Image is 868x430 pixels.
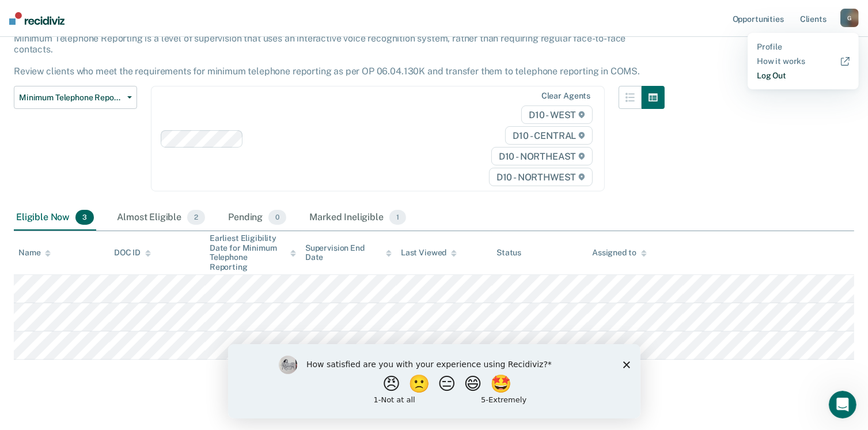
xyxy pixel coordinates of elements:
[305,243,392,263] div: Supervision End Date
[757,71,850,81] a: Log Out
[840,9,859,27] button: G
[307,205,408,231] div: Marked Ineligible1
[268,210,286,225] span: 0
[829,391,856,418] iframe: Intercom live chat
[115,205,207,231] div: Almost Eligible2
[226,205,289,231] div: Pending0
[757,42,850,52] a: Profile
[14,33,640,77] p: Minimum Telephone Reporting is a level of supervision that uses an interactive voice recognition ...
[757,56,850,66] a: How it works
[18,248,51,258] div: Name
[389,210,406,225] span: 1
[114,248,151,258] div: DOC ID
[541,91,590,101] div: Clear agents
[210,233,296,272] div: Earliest Eligibility Date for Minimum Telephone Reporting
[75,210,94,225] span: 3
[489,168,593,186] span: D10 - NORTHWEST
[401,248,457,258] div: Last Viewed
[14,86,137,109] button: Minimum Telephone Reporting
[9,12,65,25] img: Recidiviz
[187,210,205,225] span: 2
[491,147,593,165] span: D10 - NORTHEAST
[228,344,640,418] iframe: Survey by Kim from Recidiviz
[14,205,96,231] div: Eligible Now3
[505,126,593,145] span: D10 - CENTRAL
[521,105,593,124] span: D10 - WEST
[19,93,123,103] span: Minimum Telephone Reporting
[592,248,646,258] div: Assigned to
[496,248,521,258] div: Status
